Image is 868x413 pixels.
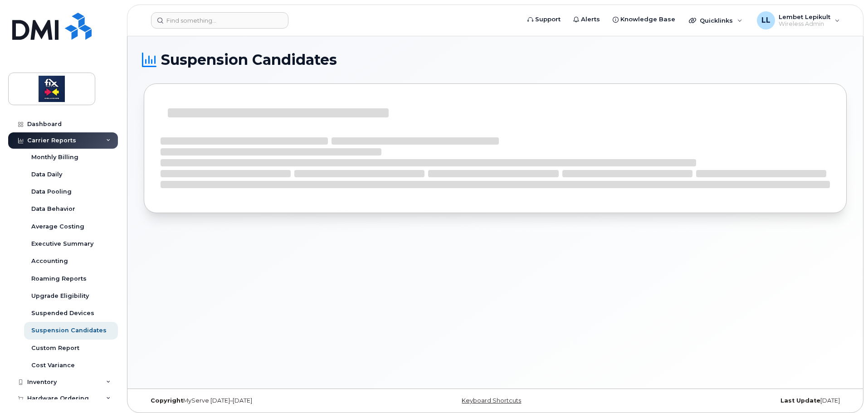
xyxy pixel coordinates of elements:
[144,397,378,404] div: MyServe [DATE]–[DATE]
[151,397,183,404] strong: Copyright
[462,397,521,404] a: Keyboard Shortcuts
[612,397,847,404] div: [DATE]
[161,53,337,67] span: Suspension Candidates
[780,397,820,404] strong: Last Update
